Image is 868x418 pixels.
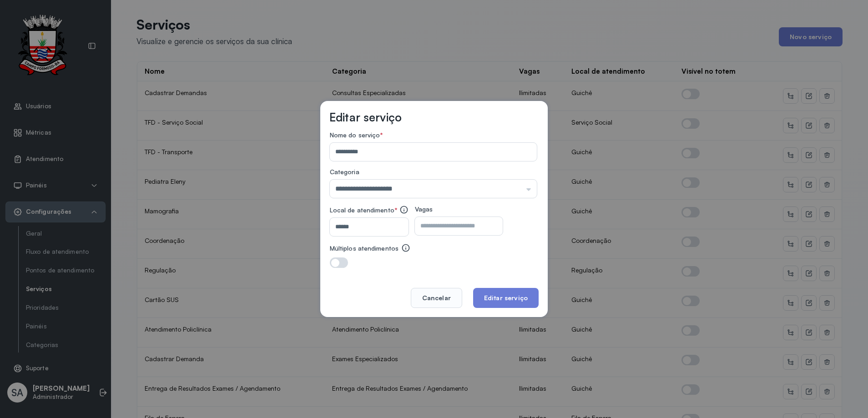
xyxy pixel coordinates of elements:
[329,110,402,124] h3: Editar serviço
[330,245,399,252] label: Múltiplos atendimentos
[330,168,359,176] span: Categoria
[330,206,394,214] span: Local de atendimento
[411,288,462,308] button: Cancelar
[473,288,539,308] button: Editar serviço
[415,205,433,213] span: Vagas
[330,131,380,139] span: Nome do serviço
